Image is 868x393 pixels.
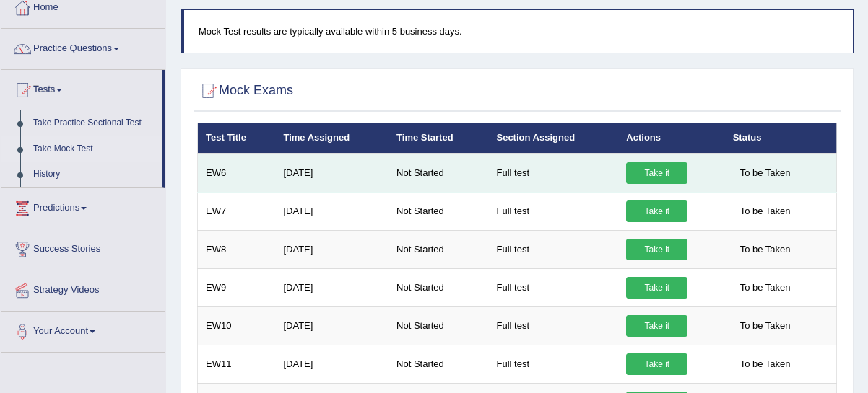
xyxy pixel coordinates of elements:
td: EW9 [198,268,276,306]
td: Full test [488,230,618,268]
td: Full test [488,268,618,306]
td: Not Started [389,230,488,268]
a: Take Practice Sectional Test [27,110,162,136]
td: Not Started [389,154,488,193]
td: Full test [488,306,618,345]
a: Success Stories [1,229,165,265]
td: [DATE] [275,306,389,345]
td: Full test [488,154,618,193]
td: Full test [488,345,618,383]
td: EW11 [198,345,276,383]
span: To be Taken [733,239,798,260]
span: To be Taken [733,353,798,375]
span: To be Taken [733,315,798,337]
td: [DATE] [275,230,389,268]
th: Actions [618,123,724,154]
td: Not Started [389,306,488,345]
a: Take Mock Test [27,136,162,162]
a: History [27,162,162,187]
a: Practice Questions [1,29,165,65]
p: Mock Test results are typically available within 5 business days. [199,25,838,38]
td: EW7 [198,192,276,230]
td: EW8 [198,230,276,268]
td: Not Started [389,345,488,383]
a: Your Account [1,312,165,348]
a: Take it [626,200,687,222]
a: Take it [626,162,687,184]
span: To be Taken [733,162,798,184]
a: Strategy Videos [1,270,165,306]
th: Status [725,123,837,154]
td: Not Started [389,268,488,306]
span: To be Taken [733,200,798,222]
span: To be Taken [733,277,798,299]
a: Take it [626,239,687,260]
td: [DATE] [275,192,389,230]
td: EW10 [198,306,276,345]
a: Take it [626,277,687,299]
td: [DATE] [275,154,389,193]
td: EW6 [198,154,276,193]
th: Section Assigned [488,123,618,154]
td: [DATE] [275,345,389,383]
td: Not Started [389,192,488,230]
td: [DATE] [275,268,389,306]
a: Tests [1,70,162,106]
th: Time Assigned [275,123,389,154]
td: Full test [488,192,618,230]
a: Predictions [1,188,165,224]
th: Time Started [389,123,488,154]
a: Take it [626,315,687,337]
h2: Mock Exams [197,80,293,102]
th: Test Title [198,123,276,154]
a: Take it [626,353,687,375]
